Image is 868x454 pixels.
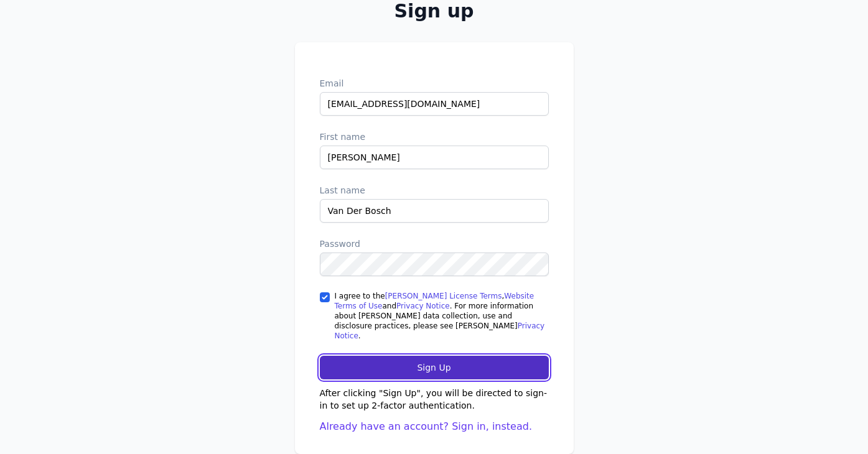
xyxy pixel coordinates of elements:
[320,420,533,432] a: Already have an account? Sign in, instead.
[320,238,549,250] label: Password
[335,291,549,341] label: I agree to the , and . For more information about [PERSON_NAME] data collection, use and disclosu...
[320,388,548,410] span: After clicking "Sign Up", you will be directed to sign-in to set up 2-factor authentication.
[320,131,549,143] label: First name
[396,302,450,310] a: Privacy Notice
[385,292,502,300] a: [PERSON_NAME] License Terms
[320,77,549,90] label: Email
[335,292,534,310] a: Website Terms of Use
[320,356,549,379] input: Sign Up
[335,322,545,340] a: Privacy Notice
[320,184,549,197] label: Last name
